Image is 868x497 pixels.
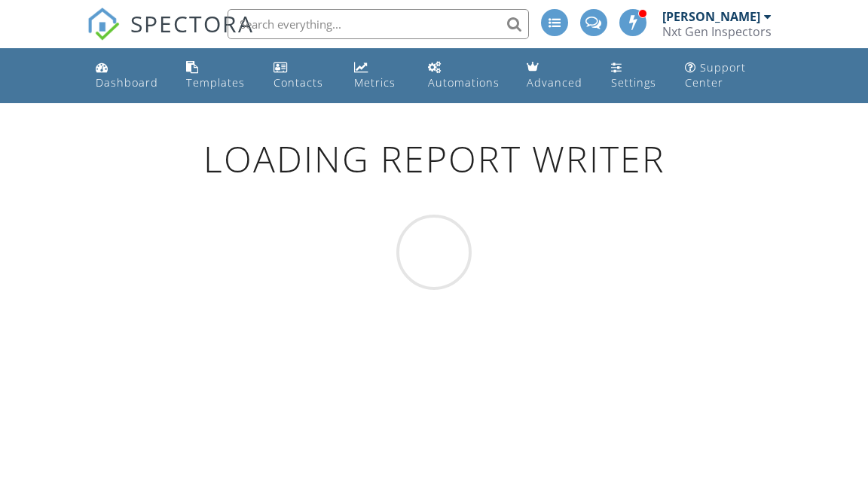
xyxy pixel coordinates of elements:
[348,54,410,97] a: Metrics
[521,54,592,97] a: Advanced
[605,54,668,97] a: Settings
[611,75,656,90] div: Settings
[662,9,760,24] div: [PERSON_NAME]
[90,54,168,97] a: Dashboard
[274,75,323,90] div: Contacts
[527,75,582,90] div: Advanced
[685,60,746,90] div: Support Center
[662,24,772,39] div: Nxt Gen Inspectors
[428,75,500,90] div: Automations
[130,8,254,39] span: SPECTORA
[267,54,336,97] a: Contacts
[186,75,245,90] div: Templates
[87,8,120,41] img: The Best Home Inspection Software - Spectora
[422,54,509,97] a: Automations (Advanced)
[354,75,396,90] div: Metrics
[679,54,778,97] a: Support Center
[96,75,158,90] div: Dashboard
[87,20,254,52] a: SPECTORA
[180,54,255,97] a: Templates
[228,9,529,39] input: Search everything...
